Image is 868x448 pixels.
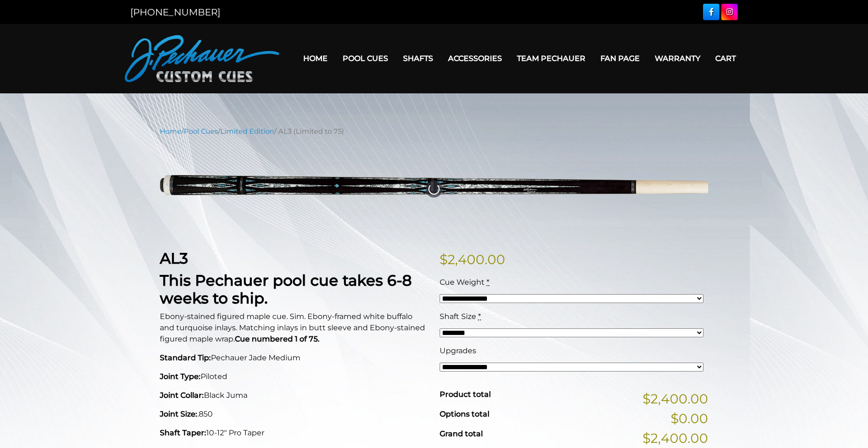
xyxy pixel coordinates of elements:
strong: Cue numbered 1 of 75. [235,334,320,343]
span: Options total [440,410,489,418]
a: Home [160,127,181,136]
span: Product total [440,390,491,399]
a: Pool Cues [335,46,396,70]
span: $0.00 [671,409,708,428]
p: Piloted [160,371,428,382]
nav: Breadcrumb [160,126,708,137]
p: .850 [160,409,428,420]
p: Black Juma [160,390,428,401]
span: $ [440,251,448,267]
strong: Joint Size: [160,410,197,418]
a: Cart [708,46,743,70]
a: [PHONE_NUMBER] [130,7,220,18]
span: $2,400.00 [643,428,708,448]
strong: AL3 [160,249,188,267]
strong: This Pechauer pool cue takes 6-8 weeks to ship. [160,271,412,307]
p: Pechauer Jade Medium [160,352,428,364]
a: Accessories [441,46,509,70]
span: Shaft Size [440,312,476,321]
strong: Joint Collar: [160,391,204,400]
abbr: required [486,278,489,287]
a: Shafts [396,46,441,70]
img: AL3-UPDATED.png [160,144,708,235]
strong: Shaft Taper: [160,428,206,437]
strong: Joint Type: [160,372,201,381]
p: 10-12" Pro Taper [160,427,428,439]
a: Team Pechauer [509,46,593,70]
a: Limited Edition [220,127,274,136]
span: Ebony-stained figured maple cue. Sim. Ebony-framed white buffalo and turquoise inlays. Matching i... [160,312,425,343]
a: Home [296,46,335,70]
a: Pool Cues [184,127,218,136]
a: Warranty [647,46,708,70]
abbr: required [478,312,481,321]
span: Upgrades [440,346,476,355]
span: Grand total [440,429,483,438]
img: Pechauer Custom Cues [125,35,279,82]
strong: Standard Tip: [160,353,211,362]
bdi: 2,400.00 [440,251,505,267]
a: Fan Page [593,46,647,70]
span: Cue Weight [440,278,485,287]
span: $2,400.00 [643,389,708,409]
